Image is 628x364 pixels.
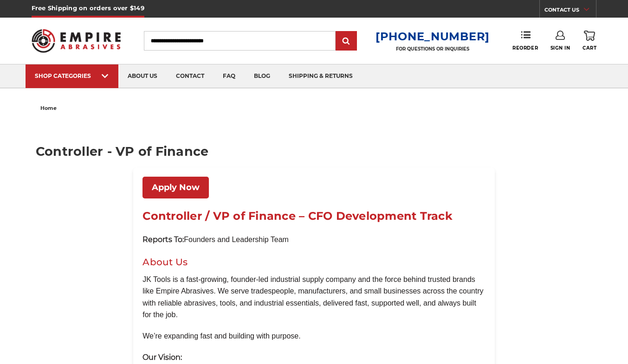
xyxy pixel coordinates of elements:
[337,32,356,51] input: Submit
[142,234,485,246] p: Founders and Leadership Team
[279,64,362,88] a: shipping & returns
[142,330,485,342] p: We’re expanding fast and building with purpose.
[142,235,184,244] strong: Reports To:
[544,5,596,18] a: CONTACT US
[142,208,485,224] h1: Controller / VP of Finance – CFO Development Track
[40,105,57,111] span: home
[550,45,570,51] span: Sign In
[36,145,592,158] h1: Controller - VP of Finance
[167,64,214,88] a: contact
[376,46,490,52] p: FOR QUESTIONS OR INQUIRIES
[583,31,596,51] a: Cart
[118,64,167,88] a: about us
[583,45,596,51] span: Cart
[142,274,485,321] p: JK Tools is a fast-growing, founder-led industrial supply company and the force behind trusted br...
[245,64,279,88] a: blog
[142,177,209,198] a: Apply Now
[512,31,538,51] a: Reorder
[376,30,490,43] a: [PHONE_NUMBER]
[35,72,109,79] div: SHOP CATEGORIES
[214,64,245,88] a: faq
[142,255,485,269] h2: About Us
[32,23,121,58] img: Empire Abrasives
[142,353,182,362] strong: Our Vision:
[512,45,538,51] span: Reorder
